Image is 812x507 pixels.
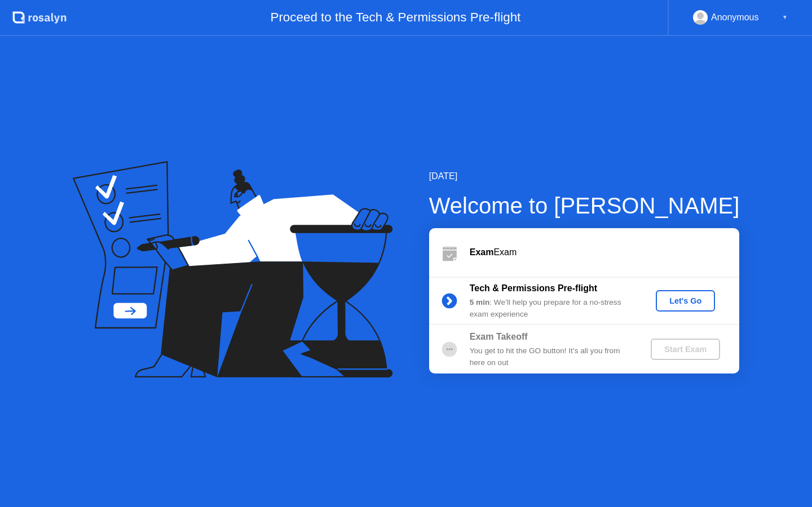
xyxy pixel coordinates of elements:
button: Let's Go [656,290,715,312]
div: Exam [470,246,739,259]
div: Let's Go [660,296,710,305]
div: Anonymous [711,10,759,25]
div: You get to hit the GO button! It’s all you from here on out [470,345,632,368]
div: Start Exam [655,345,716,354]
div: ▼ [782,10,788,25]
b: Exam Takeoff [470,332,528,341]
div: Welcome to [PERSON_NAME] [429,189,740,223]
b: Exam [470,247,494,257]
b: Tech & Permissions Pre-flight [470,283,597,293]
b: 5 min [470,298,490,306]
div: [DATE] [429,170,740,183]
button: Start Exam [651,339,720,360]
div: : We’ll help you prepare for a no-stress exam experience [470,297,632,320]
